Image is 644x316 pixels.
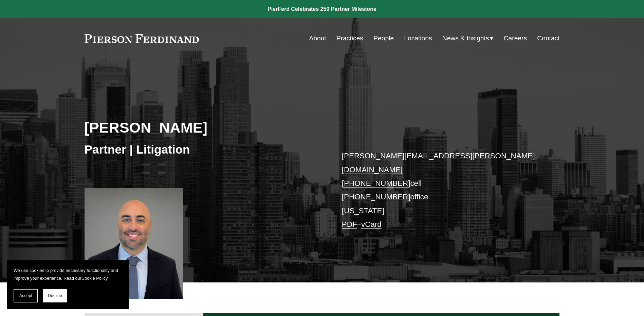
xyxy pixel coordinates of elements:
[342,193,410,201] a: [PHONE_NUMBER]
[342,149,540,231] p: cell office [US_STATE] –
[504,32,527,45] a: Careers
[7,260,129,309] section: Cookie banner
[342,152,535,174] a: [PERSON_NAME][EMAIL_ADDRESS][PERSON_NAME][DOMAIN_NAME]
[309,32,326,45] a: About
[14,289,38,302] button: Accept
[43,289,67,302] button: Decline
[442,32,494,45] a: folder dropdown
[442,33,489,44] span: News & Insights
[404,32,432,45] a: Locations
[373,32,394,45] a: People
[342,179,410,187] a: [PHONE_NUMBER]
[48,293,62,298] span: Decline
[342,220,357,229] a: PDF
[19,293,32,298] span: Accept
[537,32,559,45] a: Contact
[85,119,322,136] h2: [PERSON_NAME]
[14,266,122,282] p: We use cookies to provide necessary functionality and improve your experience. Read our .
[81,276,108,281] a: Cookie Policy
[336,32,363,45] a: Practices
[85,142,322,157] h3: Partner | Litigation
[361,220,382,229] a: vCard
